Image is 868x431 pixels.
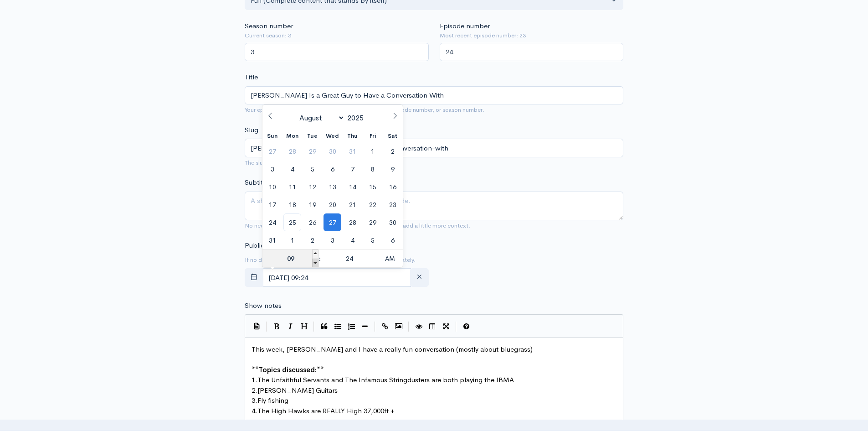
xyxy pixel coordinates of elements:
span: Tue [303,133,323,139]
input: What is the episode's title? [245,86,623,105]
span: September 6, 2025 [384,231,401,249]
span: August 11, 2025 [283,178,301,196]
small: The slug will be used in the URL for the episode. [245,159,370,166]
span: September 2, 2025 [303,231,321,249]
span: Click to toggle [377,249,402,268]
input: Enter season number for this episode [245,43,429,62]
span: August 26, 2025 [303,213,321,231]
small: Most recent episode number: 23 [440,31,624,40]
small: Your episode title should include your podcast title, episode number, or season number. [245,106,484,114]
label: Season number [245,21,293,31]
span: The High Hawks are REALLY High 37,000ft + [257,406,395,415]
span: Fri [363,133,383,139]
span: August 20, 2025 [324,196,341,213]
span: August 18, 2025 [283,196,301,213]
span: : [318,249,321,268]
span: July 29, 2025 [303,142,321,160]
span: August 4, 2025 [283,160,301,178]
span: August 31, 2025 [263,231,281,249]
span: August 3, 2025 [263,160,281,178]
span: Sat [383,133,403,139]
label: Subtitle [245,177,268,188]
button: Insert Horizontal Line [358,320,372,333]
span: August 21, 2025 [344,196,361,213]
button: Create Link [378,320,392,333]
span: August 1, 2025 [364,142,381,160]
span: August 23, 2025 [384,196,401,213]
label: Episode number [440,21,490,31]
span: This week, [PERSON_NAME] and I have a really fun conversation (mostly about bluegrass) [252,345,533,353]
span: August 28, 2025 [344,213,361,231]
span: September 3, 2025 [324,231,341,249]
small: No need to repeat the main title of the episode, it's best to add a little more context. [245,222,470,229]
input: Enter episode number [440,43,624,62]
span: August 30, 2025 [384,213,401,231]
span: Fly fishing [257,396,288,405]
small: If no date is selected, the episode will be published immediately. [245,256,416,264]
i: | [408,322,409,332]
span: Wed [323,133,343,139]
span: August 16, 2025 [384,178,401,196]
span: August 17, 2025 [263,196,281,213]
span: 3. [252,396,257,405]
button: Italic [283,320,297,333]
span: September 1, 2025 [283,231,301,249]
span: August 12, 2025 [303,178,321,196]
span: August 8, 2025 [364,160,381,178]
span: September 4, 2025 [344,231,361,249]
button: Generic List [331,320,344,333]
button: Insert Show Notes Template [250,319,263,332]
button: Toggle Fullscreen [439,320,453,333]
button: clear [410,268,429,287]
span: August 25, 2025 [283,213,301,231]
span: Topics discussed: [259,365,317,374]
span: August 22, 2025 [364,196,381,213]
span: July 27, 2025 [263,142,281,160]
span: Mon [282,133,303,139]
span: August 5, 2025 [303,160,321,178]
span: July 31, 2025 [344,142,361,160]
label: Slug [245,125,258,135]
span: Thu [343,133,363,139]
span: July 28, 2025 [283,142,301,160]
span: 1. [252,375,257,384]
input: Year [345,113,370,123]
button: toggle [245,268,263,287]
span: August 29, 2025 [364,213,381,231]
span: [PERSON_NAME] Guitars [257,386,338,395]
span: August 9, 2025 [384,160,401,178]
button: Bold [270,320,283,333]
button: Heading [297,320,311,333]
span: August 7, 2025 [344,160,361,178]
i: | [266,322,267,332]
span: July 30, 2025 [324,142,341,160]
label: Show notes [245,301,282,311]
label: Title [245,72,258,83]
span: The Unfaithful Servants and The Infamous Stringdusters are both playing the IBMA [257,375,514,384]
input: title-of-episode [245,139,623,157]
span: August 19, 2025 [303,196,321,213]
select: Month [296,113,345,123]
span: August 27, 2025 [324,213,341,231]
input: Minute [321,249,377,268]
label: Publication date and time [245,240,324,251]
span: 4. [252,406,257,415]
span: September 5, 2025 [364,231,381,249]
span: August 14, 2025 [344,178,361,196]
span: 2. [252,386,257,395]
input: Hour [262,249,318,268]
span: August 6, 2025 [324,160,341,178]
button: Toggle Preview [412,320,426,333]
span: August 15, 2025 [364,178,381,196]
span: August 24, 2025 [263,213,281,231]
span: August 2, 2025 [384,142,401,160]
i: | [456,322,457,332]
button: Insert Image [392,320,406,333]
button: Toggle Side by Side [426,320,439,333]
i: | [313,322,314,332]
i: | [375,322,375,332]
span: August 13, 2025 [324,178,341,196]
button: Markdown Guide [459,320,473,333]
small: Current season: 3 [245,31,429,40]
span: August 10, 2025 [263,178,281,196]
